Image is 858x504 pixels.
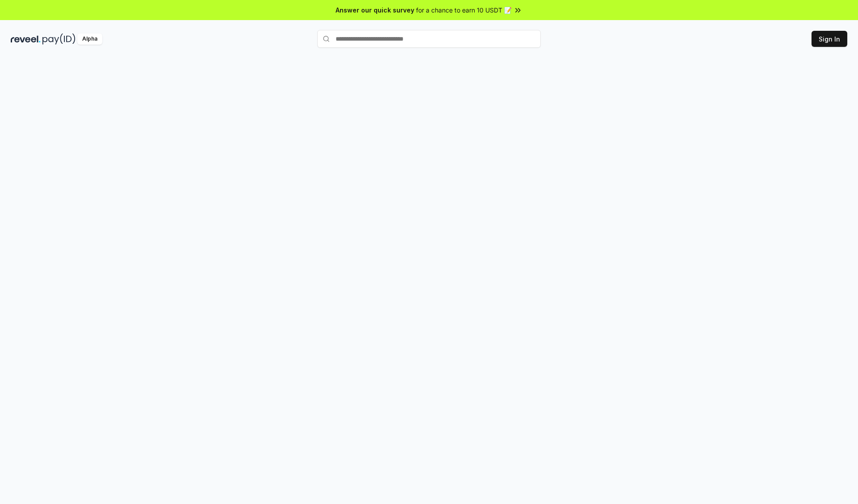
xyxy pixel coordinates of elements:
div: Alpha [77,33,102,45]
span: for a chance to earn 10 USDT 📝 [416,5,512,15]
img: pay_id [42,33,76,45]
span: Answer our quick survey [336,5,414,15]
button: Sign In [812,31,847,47]
img: reveel_dark [11,33,41,45]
